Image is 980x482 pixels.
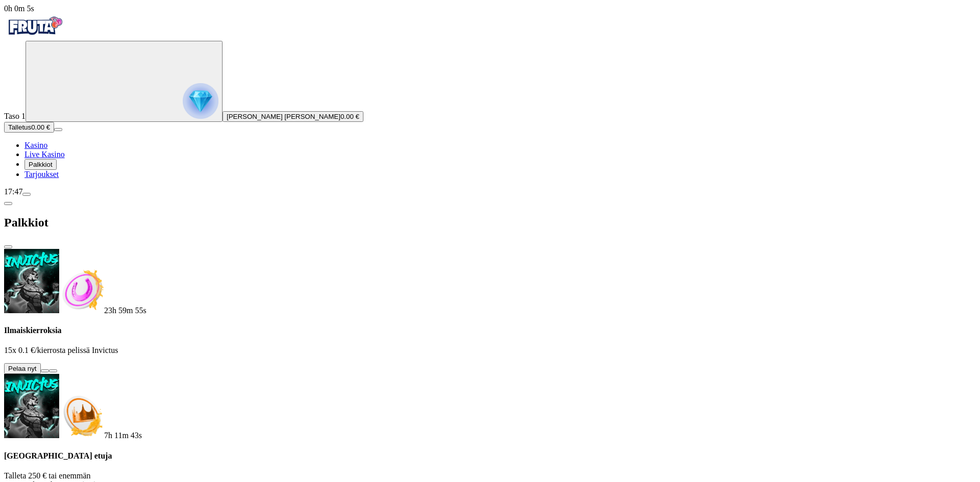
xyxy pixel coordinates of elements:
[24,150,65,159] span: Live Kasino
[24,141,47,149] span: Kasino
[24,150,65,159] a: poker-chip iconLive Kasino
[4,363,41,374] button: Pelaa nyt
[59,268,104,313] img: Freespins bonus icon
[340,113,359,120] span: 0.00 €
[4,346,976,355] p: 15x 0.1 €/kierrosta pelissä Invictus
[4,4,34,13] span: user session time
[49,369,57,372] button: info
[31,123,50,131] span: 0.00 €
[4,451,976,461] h4: [GEOGRAPHIC_DATA] etuja
[24,170,59,179] span: Tarjoukset
[24,141,47,149] a: diamond iconKasino
[22,193,31,196] button: menu
[4,112,26,120] span: Taso 1
[4,122,54,133] button: Talletusplus icon0.00 €
[223,111,363,122] button: [PERSON_NAME] [PERSON_NAME]0.00 €
[227,113,340,120] span: [PERSON_NAME] [PERSON_NAME]
[4,32,65,40] a: Fruta
[24,170,59,179] a: gift-inverted iconTarjoukset
[4,202,12,205] button: chevron-left icon
[59,393,104,438] img: Deposit bonus icon
[24,159,57,170] button: reward iconPalkkiot
[29,161,53,168] span: Palkkiot
[8,365,37,372] span: Pelaa nyt
[183,83,218,119] img: reward progress
[104,306,146,315] span: countdown
[8,123,31,131] span: Talletus
[104,431,142,440] span: countdown
[4,374,59,438] img: Invictus
[54,128,62,131] button: menu
[4,13,65,39] img: Fruta
[4,13,976,179] nav: Primary
[4,245,12,248] button: close
[4,216,976,230] h2: Palkkiot
[4,326,976,335] h4: Ilmaiskierroksia
[4,187,22,196] span: 17:47
[4,249,59,313] img: Invictus
[26,41,223,122] button: reward progress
